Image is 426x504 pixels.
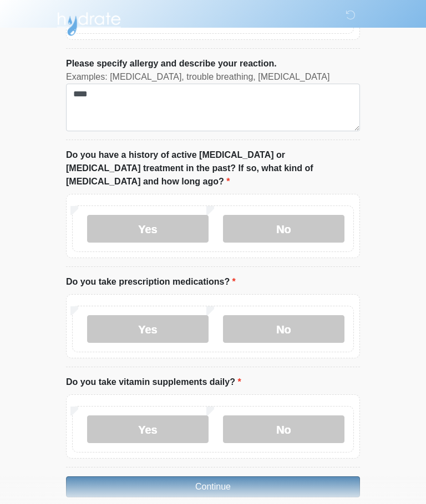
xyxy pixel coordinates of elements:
label: Do you take vitamin supplements daily? [66,376,241,389]
label: Yes [87,315,209,343]
label: No [223,215,344,243]
label: Do you take prescription medications? [66,275,236,289]
label: Do you have a history of active [MEDICAL_DATA] or [MEDICAL_DATA] treatment in the past? If so, wh... [66,148,360,188]
label: No [223,415,344,443]
label: Yes [87,415,209,443]
div: Examples: [MEDICAL_DATA], trouble breathing, [MEDICAL_DATA] [66,70,360,84]
button: Continue [66,476,360,497]
label: Yes [87,215,209,243]
img: Hydrate IV Bar - Arcadia Logo [55,8,123,37]
label: No [223,315,344,343]
label: Please specify allergy and describe your reaction. [66,57,277,70]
